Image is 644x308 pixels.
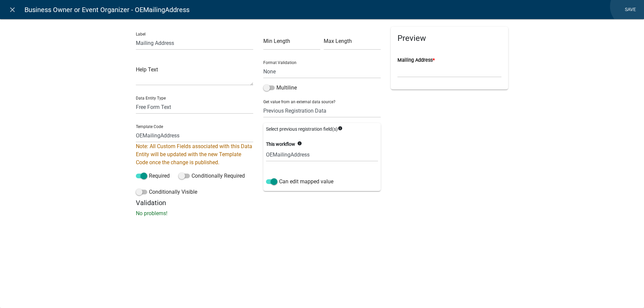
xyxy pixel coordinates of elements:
label: Can edit mapped value [266,178,333,186]
span: Select previous registration field(s) [266,126,342,132]
b: This workflow [266,141,295,147]
span: Business Owner or Event Organizer - OEMailingAddress [24,3,190,16]
a: Save [622,3,639,16]
label: Mailing Address [397,58,435,63]
i: close [8,6,16,14]
label: Conditionally Required [178,172,245,180]
label: Multiline [263,84,297,92]
div: Note: All Custom Fields associated with this Data Entity will be updated with the new Template Co... [136,142,253,167]
p: No problems! [136,209,508,218]
label: Conditionally Visible [136,188,197,196]
h5: Preview [397,34,501,43]
label: Required [136,172,170,180]
h5: Validation [136,199,508,207]
i: info [338,126,342,131]
i: info [297,141,302,146]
